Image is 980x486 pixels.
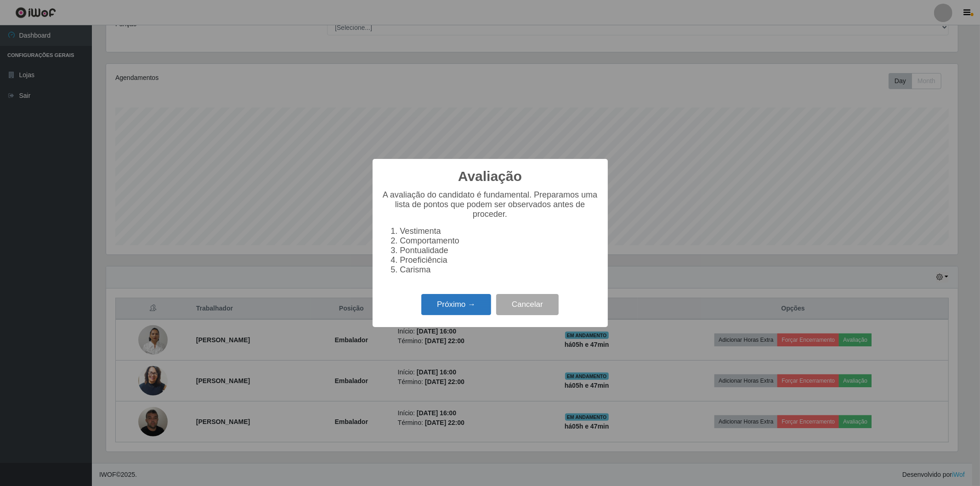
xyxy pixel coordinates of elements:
[458,168,522,185] h2: Avaliação
[496,294,559,316] button: Cancelar
[400,226,599,236] li: Vestimenta
[382,190,599,219] p: A avaliação do candidato é fundamental. Preparamos uma lista de pontos que podem ser observados a...
[400,246,599,255] li: Pontualidade
[400,255,599,265] li: Proeficiência
[400,265,599,275] li: Carisma
[400,236,599,246] li: Comportamento
[421,294,491,316] button: Próximo →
